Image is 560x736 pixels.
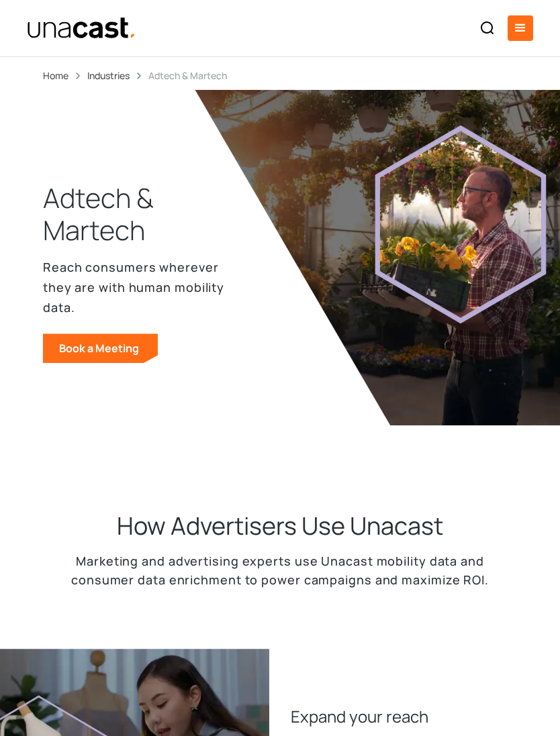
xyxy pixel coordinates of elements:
h3: Expand your reach [291,705,428,727]
p: Marketing and advertising experts use Unacast mobility data and consumer data enrichment to power... [43,551,517,590]
a: Book a Meeting [43,333,158,363]
a: Industries [87,68,130,83]
h2: How Advertisers Use Unacast [117,511,443,540]
img: Unacast text logo [27,17,136,40]
div: menu [508,15,533,41]
a: home [27,17,136,40]
p: Reach consumers wherever they are with human mobility data. [43,257,237,317]
img: Search icon [479,20,496,36]
h1: Adtech & Martech [43,182,237,246]
a: Home [43,68,68,83]
div: Adtech & Martech [148,68,227,83]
